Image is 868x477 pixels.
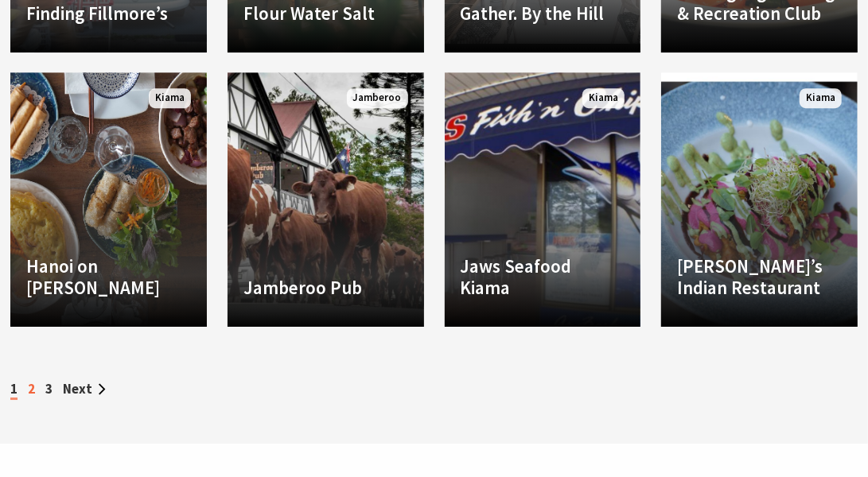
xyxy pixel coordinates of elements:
h4: [PERSON_NAME]’s Indian Restaurant [677,255,842,299]
h4: Jaws Seafood Kiama [461,255,625,299]
a: Next [63,380,106,397]
a: Another Image Used Jamberoo Pub Jamberoo [228,72,424,327]
a: Another Image Used Hanoi on [PERSON_NAME] Kiama [10,72,207,327]
span: Kiama [582,88,625,108]
a: Jaws Seafood Kiama Kiama [445,72,641,327]
h4: Hanoi on [PERSON_NAME] [26,255,191,299]
span: Kiama [800,88,842,108]
span: Kiama [149,88,191,108]
span: 1 [10,380,18,400]
a: Another Image Used [PERSON_NAME]’s Indian Restaurant Kiama [661,72,858,327]
h4: Jamberoo Pub [243,277,408,299]
a: 3 [45,380,53,397]
h4: Flour Water Salt [243,2,408,25]
span: Jamberoo [347,88,408,108]
a: 2 [28,380,35,397]
h4: Gather. By the Hill [461,2,625,25]
h4: Finding Fillmore’s [26,2,191,25]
